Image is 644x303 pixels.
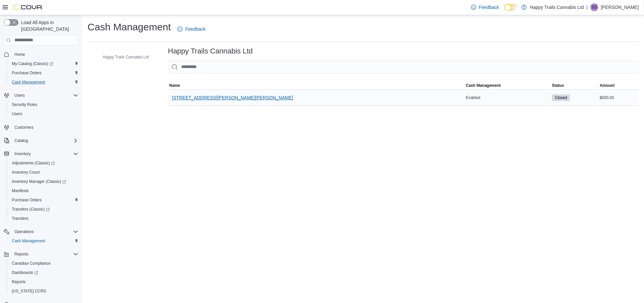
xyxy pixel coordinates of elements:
span: Security Roles [12,102,37,107]
span: Inventory [12,150,78,158]
a: Transfers (Classic) [7,205,81,214]
span: Purchase Orders [9,69,78,77]
button: Purchase Orders [7,195,81,205]
span: Security Roles [9,101,78,109]
a: Dashboards [7,268,81,277]
span: My Catalog (Classic) [9,60,78,68]
a: Feedback [468,1,502,14]
span: Home [12,50,78,58]
span: Home [14,52,25,57]
button: Name [168,82,465,89]
div: $600.00 [599,94,639,102]
a: Inventory Count [9,168,42,176]
button: Status [551,82,598,89]
span: Name [169,83,180,88]
span: Operations [14,229,34,234]
span: [STREET_ADDRESS][PERSON_NAME][PERSON_NAME] [172,94,293,101]
a: Canadian Compliance [9,259,53,267]
button: Operations [12,228,37,236]
span: Manifests [12,188,29,193]
span: [US_STATE] CCRS [12,288,46,294]
a: Users [9,110,25,118]
span: Purchase Orders [12,197,42,203]
a: Inventory Manager (Classic) [7,177,81,186]
p: Happy Trails Cannabis Ltd [530,3,584,11]
button: Cash Management [464,82,551,89]
button: Security Roles [7,100,81,109]
a: My Catalog (Classic) [7,59,81,68]
div: Enabled [464,94,551,102]
button: Reports [1,250,81,259]
h3: Happy Trails Cannabis Ltd [168,47,253,55]
a: Reports [9,278,28,286]
button: Customers [1,122,81,132]
a: Feedback [175,22,208,36]
button: Inventory [1,149,81,158]
button: Cash Management [7,78,81,87]
button: Reports [7,277,81,286]
button: Users [12,91,27,99]
span: Cash Management [9,78,78,86]
span: Customers [12,123,78,131]
a: Transfers [9,215,31,222]
span: Dashboards [9,269,78,277]
span: Amount [600,83,615,88]
span: Cash Management [12,238,45,244]
span: Reports [14,252,28,257]
span: Purchase Orders [12,70,42,76]
a: Adjustments (Classic) [9,159,58,167]
button: Cash Management [7,236,81,246]
span: Users [9,110,78,118]
button: Catalog [12,137,31,145]
span: Transfers (Classic) [12,207,50,212]
span: Operations [12,228,78,236]
p: [PERSON_NAME] [601,3,639,11]
a: Purchase Orders [9,196,44,204]
button: Users [7,109,81,118]
span: Inventory Manager (Classic) [12,179,66,184]
span: Transfers [12,216,28,221]
h1: Cash Management [87,20,171,34]
span: Adjustments (Classic) [9,159,78,167]
a: Cash Management [9,78,48,86]
a: Customers [12,123,36,131]
span: Reports [12,250,78,258]
button: Home [1,50,81,59]
span: Inventory Count [9,168,78,176]
span: Adjustments (Classic) [12,160,55,166]
a: Transfers (Classic) [9,205,52,213]
span: Purchase Orders [9,196,78,204]
a: Manifests [9,187,31,195]
span: Canadian Compliance [12,261,51,266]
span: Transfers (Classic) [9,205,78,213]
span: Closed [555,95,567,101]
span: Feedback [479,4,499,11]
span: Users [14,93,25,98]
input: This is a search bar. As you type, the results lower in the page will automatically filter. [168,60,639,74]
button: [STREET_ADDRESS][PERSON_NAME][PERSON_NAME] [169,91,296,104]
a: Inventory Manager (Classic) [9,178,69,185]
a: [US_STATE] CCRS [9,287,49,295]
button: Purchase Orders [7,68,81,78]
a: Purchase Orders [9,69,44,77]
a: My Catalog (Classic) [9,60,56,68]
span: Users [12,111,22,117]
span: Load All Apps in [GEOGRAPHIC_DATA] [18,19,78,32]
span: Inventory Manager (Classic) [9,178,78,185]
button: Transfers [7,214,81,223]
a: Cash Management [9,237,48,245]
span: Manifests [9,187,78,195]
span: Inventory Count [12,170,40,175]
span: Transfers [9,215,78,222]
button: [US_STATE] CCRS [7,286,81,296]
span: Feedback [185,26,205,32]
span: Users [12,91,78,99]
p: | [586,3,588,11]
span: Cash Management [466,83,501,88]
span: Happy Trails Cannabis Ltd [103,54,149,60]
a: Dashboards [9,269,41,277]
button: Operations [1,227,81,236]
span: Inventory [14,151,31,156]
input: Dark Mode [504,4,518,11]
